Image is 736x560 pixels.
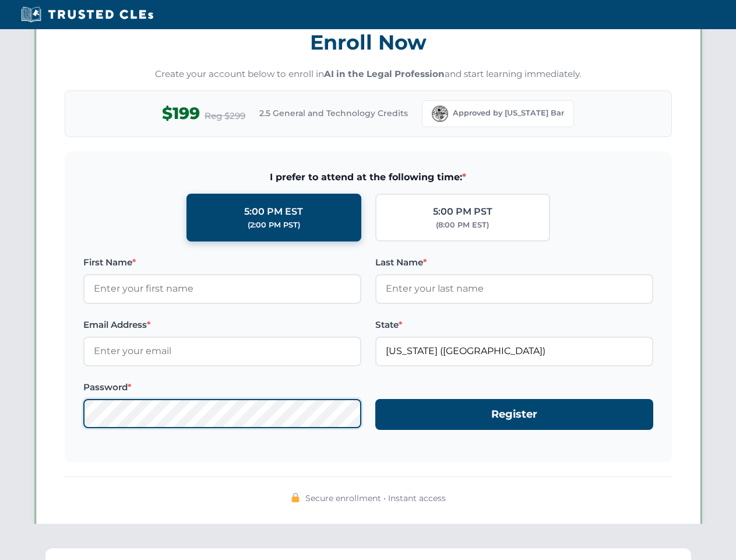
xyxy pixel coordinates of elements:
[375,256,653,269] label: Last Name
[453,107,564,119] span: Approved by [US_STATE] Bar
[244,204,303,219] div: 5:00 PM EST
[17,6,157,23] img: Trusted CLEs
[83,337,361,366] input: Enter your email
[436,219,489,231] div: (8:00 PM EST)
[375,274,653,303] input: Enter your last name
[291,493,300,502] img: 🔒
[259,107,408,120] span: 2.5 General and Technology Credits
[83,318,361,332] label: Email Address
[162,100,200,127] span: $199
[205,109,245,123] span: Reg $299
[83,256,361,269] label: First Name
[432,106,448,122] img: Florida Bar
[65,68,672,81] p: Create your account below to enroll in and start learning immediately.
[83,380,361,394] label: Password
[433,204,492,219] div: 5:00 PM PST
[375,399,653,430] button: Register
[305,492,446,505] span: Secure enrollment • Instant access
[65,24,672,61] h3: Enroll Now
[83,274,361,303] input: Enter your first name
[83,170,653,185] span: I prefer to attend at the following time:
[375,337,653,366] input: Florida (FL)
[248,219,300,231] div: (2:00 PM PST)
[375,318,653,332] label: State
[324,68,445,79] strong: AI in the Legal Profession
